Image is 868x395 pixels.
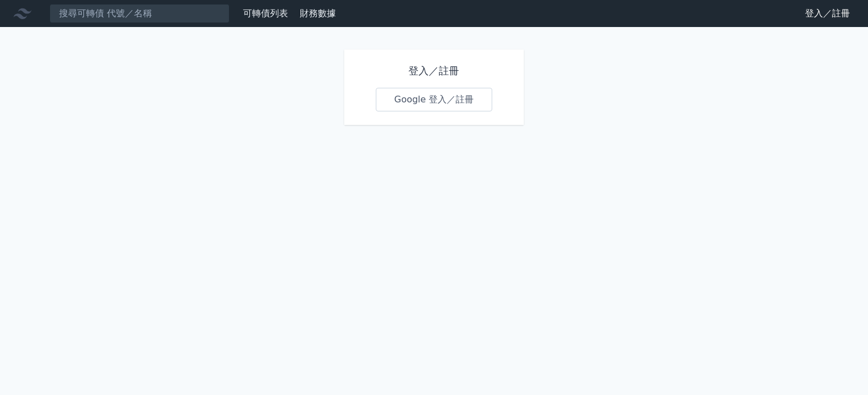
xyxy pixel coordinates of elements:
a: 登入／註冊 [796,5,859,23]
a: 財務數據 [300,8,336,19]
a: Google 登入／註冊 [376,88,493,111]
a: 可轉債列表 [243,8,288,19]
input: 搜尋可轉債 代號／名稱 [50,4,230,23]
h1: 登入／註冊 [376,63,493,79]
